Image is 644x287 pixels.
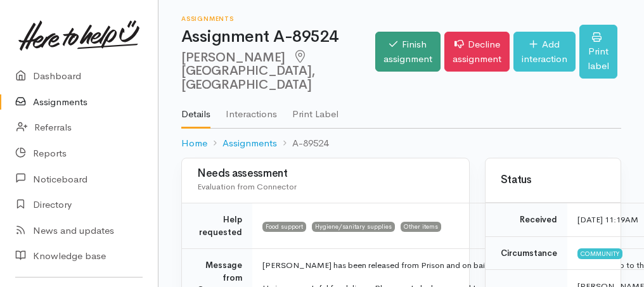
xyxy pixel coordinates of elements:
[181,49,315,92] span: [GEOGRAPHIC_DATA], [GEOGRAPHIC_DATA]
[375,32,441,72] a: Finish assignment
[181,129,621,158] nav: breadcrumb
[181,136,207,151] a: Home
[277,136,328,151] li: A-89524
[292,92,338,127] a: Print Label
[197,181,297,192] span: Evaluation from Connector
[486,203,567,237] td: Received
[486,236,567,270] td: Circumstance
[513,32,576,72] a: Add interaction
[181,28,375,46] h1: Assignment A-89524
[262,222,306,232] span: Food support
[401,222,441,232] span: Other items
[197,168,454,180] h3: Needs assessment
[577,214,638,225] time: [DATE] 11:19AM
[222,136,277,151] a: Assignments
[181,50,375,92] h2: [PERSON_NAME]
[226,92,277,127] a: Interactions
[444,32,510,72] a: Decline assignment
[181,92,210,129] a: Details
[181,15,375,22] h6: Assignments
[501,174,605,186] h3: Status
[182,203,252,249] td: Help requested
[579,25,617,79] a: Print label
[312,222,395,232] span: Hygiene/sanitary supplies
[577,248,622,258] span: Community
